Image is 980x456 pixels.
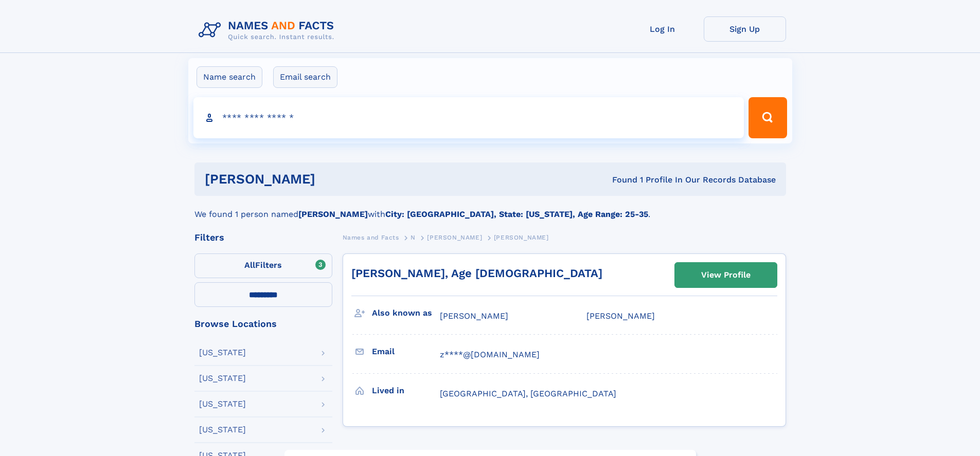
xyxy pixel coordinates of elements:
b: City: [GEOGRAPHIC_DATA], State: [US_STATE], Age Range: 25-35 [385,209,648,219]
b: [PERSON_NAME] [298,209,368,219]
a: [PERSON_NAME] [427,231,482,244]
div: Filters [194,233,332,242]
h1: [PERSON_NAME] [205,173,464,186]
span: [PERSON_NAME] [586,311,655,321]
img: Logo Names and Facts [194,16,343,44]
h3: Also known as [372,304,440,322]
span: [PERSON_NAME] [494,234,549,241]
label: Name search [197,66,262,88]
span: N [411,234,416,241]
button: Search Button [749,97,787,138]
label: Filters [194,253,332,278]
span: [GEOGRAPHIC_DATA], [GEOGRAPHIC_DATA] [440,389,616,398]
a: View Profile [675,263,777,287]
div: [US_STATE] [199,426,246,434]
a: Sign Up [704,16,786,42]
label: Email search [273,66,337,88]
div: [US_STATE] [199,400,246,408]
h3: Lived in [372,382,440,399]
div: [US_STATE] [199,349,246,357]
div: View Profile [701,263,751,287]
div: [US_STATE] [199,374,246,382]
h3: Email [372,343,440,360]
div: Found 1 Profile In Our Records Database [464,174,776,186]
a: N [411,231,416,244]
div: We found 1 person named with . [194,196,786,221]
span: [PERSON_NAME] [440,311,508,321]
a: Names and Facts [343,231,399,244]
a: [PERSON_NAME], Age [DEMOGRAPHIC_DATA] [351,267,602,280]
div: Browse Locations [194,319,332,329]
input: search input [193,97,744,138]
span: All [244,260,255,270]
span: [PERSON_NAME] [427,234,482,241]
a: Log In [621,16,704,42]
